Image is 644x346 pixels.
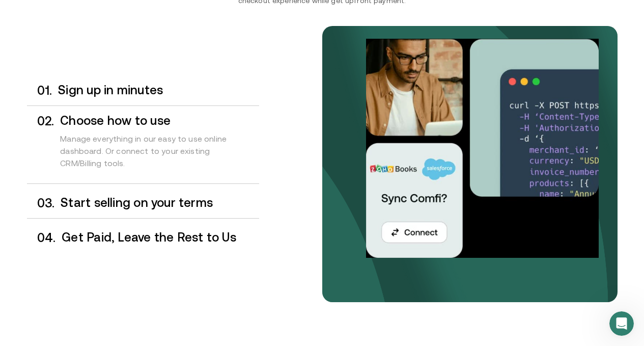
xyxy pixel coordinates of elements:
[62,231,259,244] h3: Get Paid, Leave the Rest to Us
[60,127,259,179] div: Manage everything in our easy to use online dashboard. Or connect to your existing CRM/Billing to...
[609,311,634,336] iframe: Intercom live chat
[27,231,56,245] div: 0 4 .
[58,84,259,97] h3: Sign up in minutes
[61,196,259,209] h3: Start selling on your terms
[322,26,618,302] img: bg
[27,114,54,179] div: 0 2 .
[60,114,259,127] h3: Choose how to use
[27,84,52,97] div: 0 1 .
[366,39,599,258] img: Your payments collected on time.
[27,196,55,210] div: 0 3 .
